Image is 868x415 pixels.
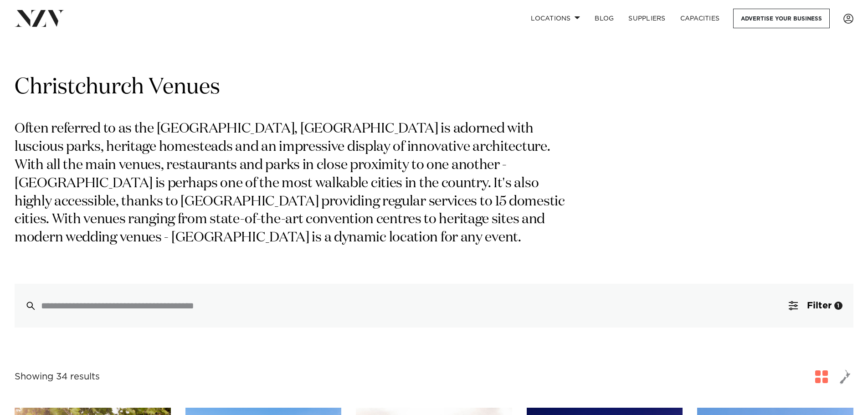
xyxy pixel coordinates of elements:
a: Capacities [673,9,727,28]
a: SUPPLIERS [621,9,673,28]
span: Filter [807,301,832,310]
h1: Christchurch Venues [15,73,853,102]
a: BLOG [587,9,621,28]
button: Filter1 [778,284,853,328]
a: Advertise your business [733,9,830,28]
a: Locations [524,9,587,28]
div: Showing 34 results [15,370,100,384]
img: nzv-logo.png [15,10,64,26]
p: Often referred to as the [GEOGRAPHIC_DATA], [GEOGRAPHIC_DATA] is adorned with luscious parks, her... [15,120,578,247]
div: 1 [834,302,842,310]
